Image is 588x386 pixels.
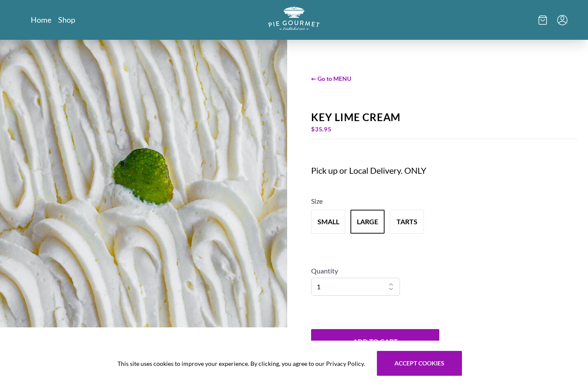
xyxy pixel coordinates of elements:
[311,278,400,296] select: Quantity
[31,15,51,25] a: Home
[377,351,462,376] button: Accept cookies
[311,123,578,135] div: $ 35.95
[311,267,338,275] span: Quantity
[557,15,567,25] button: Menu
[311,197,323,205] span: Size
[58,15,75,25] a: Shop
[311,210,345,234] button: Variant Swatch
[268,7,320,30] img: logo
[390,210,424,234] button: Variant Swatch
[118,359,365,368] span: This site uses cookies to improve your experience. By clicking, you agree to our Privacy Policy.
[311,164,557,176] div: Pick up or Local Delivery. ONLY
[311,74,578,83] span: ← Go to MENU
[268,7,320,33] a: Logo
[350,210,385,234] button: Variant Swatch
[311,111,578,123] div: Key Lime Cream
[311,329,439,354] button: Add to Cart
